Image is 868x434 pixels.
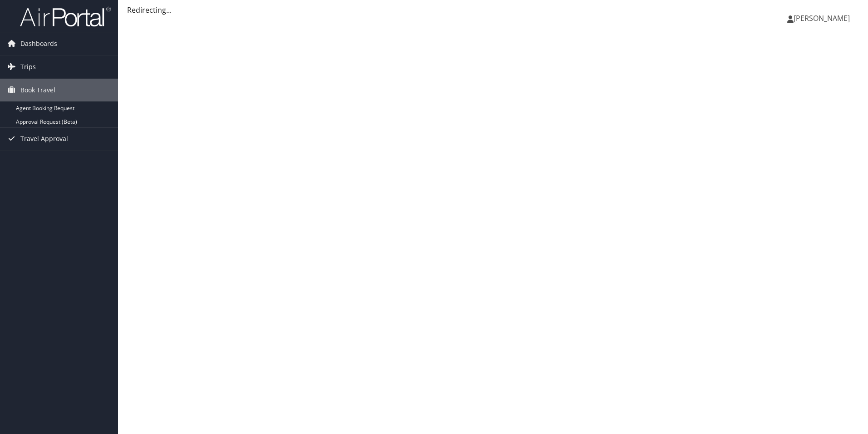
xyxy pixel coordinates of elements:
[20,56,36,78] span: Trips
[127,5,859,15] div: Redirecting...
[20,127,68,150] span: Travel Approval
[20,6,111,27] img: airportal-logo.png
[794,13,850,23] span: [PERSON_NAME]
[20,32,57,55] span: Dashboards
[20,79,55,101] span: Book Travel
[787,5,859,32] a: [PERSON_NAME]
